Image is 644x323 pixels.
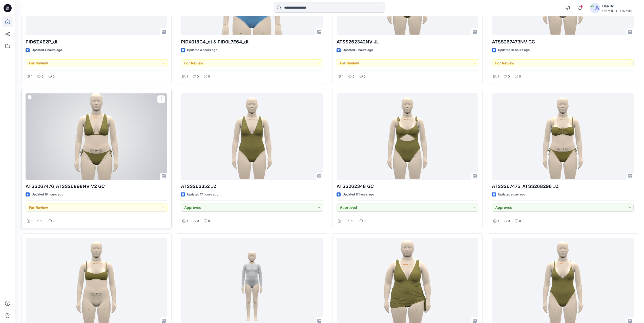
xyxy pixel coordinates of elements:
[197,74,199,79] p: 0
[364,218,366,224] p: 0
[497,218,499,224] p: 1
[32,192,63,197] p: Updated 16 hours ago
[337,183,478,190] p: ATSS262348 GC
[41,74,44,79] p: 0
[492,183,634,190] p: ATSS267475_ATSS268298 JZ
[498,192,525,197] p: Updated a day ago
[352,218,355,224] p: 0
[497,74,499,79] p: 1
[508,218,510,224] p: 0
[197,218,199,224] p: 0
[181,183,323,190] p: ATSS262352 JZ
[53,74,55,79] p: 0
[508,74,510,79] p: 0
[187,47,217,53] p: Updated 4 hours ago
[343,192,374,197] p: Updated 17 hours ago
[26,93,167,180] a: ATSS267476_ATSS26898NV V2 GC
[492,38,634,45] p: ATSS267473NV GC
[187,192,218,197] p: Updated 17 hours ago
[519,74,521,79] p: 0
[186,218,188,224] p: 1
[186,74,188,79] p: 1
[342,74,343,79] p: 1
[602,3,638,9] div: Usa 3d
[342,218,343,224] p: 1
[31,218,32,224] p: 1
[590,3,600,13] img: avatar
[337,38,478,45] p: ATSS262342NV JL
[181,93,323,180] a: ATSS262352 JZ
[31,74,32,79] p: 1
[26,38,167,45] p: PID6ZXE2P_dt
[343,47,373,53] p: Updated 9 hours ago
[602,9,638,13] div: Swim [GEOGRAPHIC_DATA]
[519,218,521,224] p: 0
[208,218,210,224] p: 0
[498,47,530,53] p: Updated 10 hours ago
[337,93,478,180] a: ATSS262348 GC
[26,183,167,190] p: ATSS267476_ATSS26898NV V2 GC
[32,47,62,53] p: Updated 4 hours ago
[41,218,44,224] p: 0
[492,93,634,180] a: ATSS267475_ATSS268298 JZ
[208,74,210,79] p: 0
[53,218,55,224] p: 0
[352,74,355,79] p: 0
[181,38,323,45] p: PIDX018G4_dt & PID0L7E64_dt
[364,74,366,79] p: 0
